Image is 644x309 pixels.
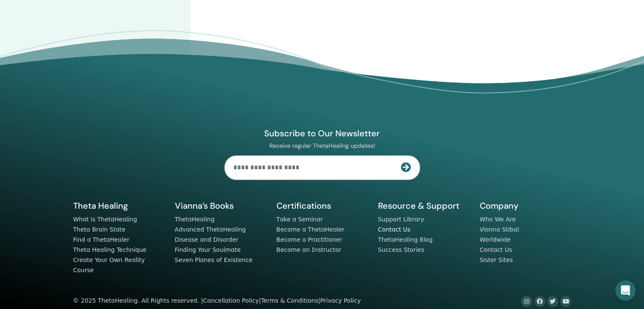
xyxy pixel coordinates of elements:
[378,200,470,211] h5: Resource & Support
[175,226,246,233] a: Advanced ThetaHealing
[480,236,511,243] a: Worldwide
[261,297,318,304] a: Terms & Conditions
[480,200,571,211] h5: Company
[73,200,165,211] h5: Theta Healing
[276,236,343,243] a: Become a Practitioner
[320,297,361,304] a: Privacy Policy
[73,236,130,243] a: Find a ThetaHealer
[276,246,341,253] a: Become an Instructor
[276,216,323,223] a: Take a Seminar
[73,246,146,253] a: Theta Healing Technique
[175,236,238,243] a: Disease and Disorder
[378,246,424,253] a: Success Stories
[73,257,145,273] a: Create Your Own Reality Course
[73,226,126,233] a: Theta Brain State
[175,246,241,253] a: Finding Your Soulmate
[175,216,215,223] a: ThetaHealing
[480,246,512,253] a: Contact Us
[203,297,259,304] a: Cancellation Policy
[73,296,361,306] div: © 2025 ThetaHealing. All Rights reserved. | | |
[175,200,266,211] h5: Vianna’s Books
[378,216,424,223] a: Support Library
[480,216,516,223] a: Who We Are
[615,280,636,301] div: Open Intercom Messenger
[224,142,420,149] p: Receive regular ThetaHealing updates!
[175,257,253,263] a: Seven Planes of Existence
[378,236,433,243] a: ThetaHealing Blog
[276,226,345,233] a: Become a ThetaHealer
[480,257,513,263] a: Sister Sites
[276,200,368,211] h5: Certifications
[224,128,420,139] h4: Subscribe to Our Newsletter
[378,226,411,233] a: Contact Us
[480,226,519,233] a: Vianna Stibal
[73,216,137,223] a: What is ThetaHealing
